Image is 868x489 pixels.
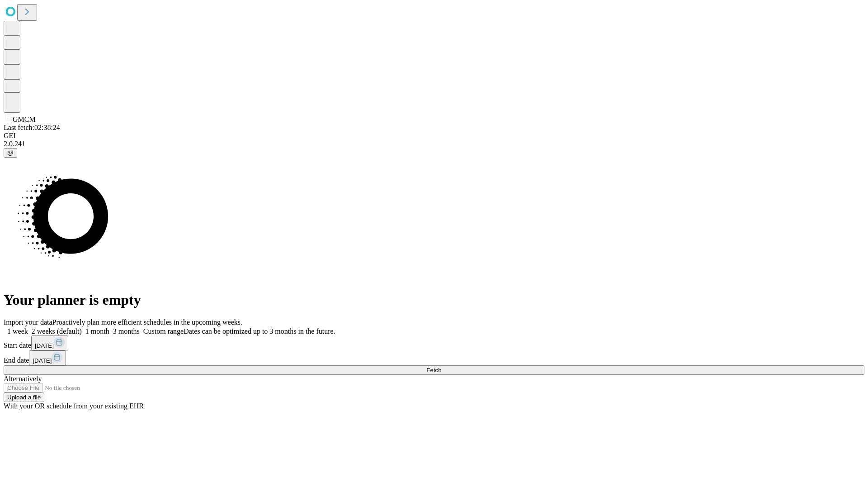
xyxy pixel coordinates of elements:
[7,149,14,156] span: @
[426,367,441,374] span: Fetch
[4,148,17,158] button: @
[143,327,184,335] span: Custom range
[4,402,144,410] span: With your OR schedule from your existing EHR
[32,327,82,335] span: 2 weeks (default)
[184,327,335,335] span: Dates can be optimized up to 3 months in the future.
[4,393,44,402] button: Upload a file
[4,365,864,375] button: Fetch
[31,336,68,350] button: [DATE]
[13,115,36,123] span: GMCM
[4,336,864,350] div: Start date
[4,318,52,326] span: Import your data
[52,318,242,326] span: Proactively plan more efficient schedules in the upcoming weeks.
[4,132,864,140] div: GEI
[4,140,864,148] div: 2.0.241
[4,350,864,365] div: End date
[35,342,54,349] span: [DATE]
[4,124,60,131] span: Last fetch: 02:38:24
[4,292,864,308] h1: Your planner is empty
[33,357,52,364] span: [DATE]
[29,350,66,365] button: [DATE]
[4,375,42,383] span: Alternatively
[113,327,140,335] span: 3 months
[85,327,109,335] span: 1 month
[7,327,28,335] span: 1 week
